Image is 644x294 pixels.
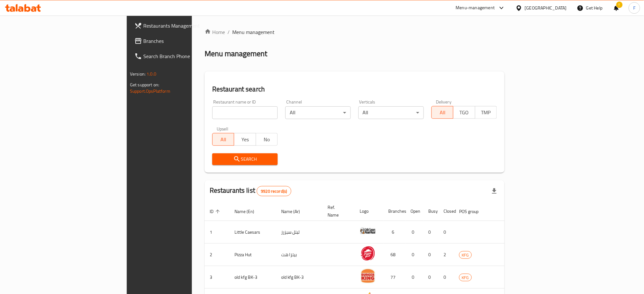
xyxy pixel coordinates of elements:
span: Search [217,155,273,163]
td: Pizza Hut [229,244,276,266]
th: Closed [439,202,454,221]
span: KFG [459,274,471,281]
div: All [285,106,351,119]
h2: Menu management [205,49,267,59]
div: [GEOGRAPHIC_DATA] [525,4,567,11]
th: Branches [383,202,406,221]
td: old kfg BK-3 [276,266,323,289]
span: KFG [459,251,471,259]
nav: breadcrumb [205,28,505,36]
td: 0 [424,266,439,289]
span: Version: [130,70,146,78]
td: 0 [406,221,424,244]
span: ID [210,208,222,215]
div: Menu-management [456,4,495,12]
div: All [358,106,424,119]
label: Delivery [436,100,452,104]
div: Export file [487,184,502,199]
span: Menu management [232,28,275,36]
td: ليتل سيزرز [276,221,323,244]
div: Total records count [257,186,291,196]
a: Branches [129,33,234,49]
td: 0 [424,244,439,266]
button: TMP [475,106,497,119]
a: Search Branch Phone [129,49,234,64]
img: old kfg BK-3 [360,268,376,284]
td: Little Caesars [229,221,276,244]
label: Upsell [217,127,228,131]
span: POS group [459,208,487,215]
td: 0 [406,266,424,289]
td: بيتزا هت [276,244,323,266]
a: Support.OpsPlatform [130,87,170,95]
span: All [215,135,232,144]
button: All [212,133,234,146]
td: 77 [383,266,406,289]
span: Search Branch Phone [143,52,229,60]
td: old kfg BK-3 [229,266,276,289]
td: 6 [383,221,406,244]
input: Search for restaurant name or ID.. [212,106,278,119]
h2: Restaurants list [210,186,291,196]
h2: Restaurant search [212,84,497,94]
span: No [259,135,275,144]
button: Yes [234,133,256,146]
span: 1.0.0 [146,70,156,78]
a: Restaurants Management [129,18,234,33]
td: 0 [424,221,439,244]
span: 9920 record(s) [257,188,291,194]
img: Pizza Hut [360,245,376,261]
span: TGO [456,108,472,117]
span: Name (En) [234,208,262,215]
button: Search [212,153,278,165]
th: Busy [424,202,439,221]
button: No [256,133,278,146]
th: Open [406,202,424,221]
th: Logo [355,202,383,221]
button: All [431,106,453,119]
span: Ref. Name [328,204,347,219]
td: 0 [406,244,424,266]
img: Little Caesars [360,223,376,239]
span: Restaurants Management [143,22,229,30]
td: 68 [383,244,406,266]
button: TGO [453,106,475,119]
span: Yes [237,135,253,144]
td: 0 [439,221,454,244]
span: Get support on: [130,81,159,89]
span: Name (Ar) [281,208,308,215]
span: Branches [143,37,229,45]
span: TMP [478,108,494,117]
td: 0 [439,266,454,289]
span: F [633,4,635,11]
span: All [434,108,451,117]
td: 2 [439,244,454,266]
